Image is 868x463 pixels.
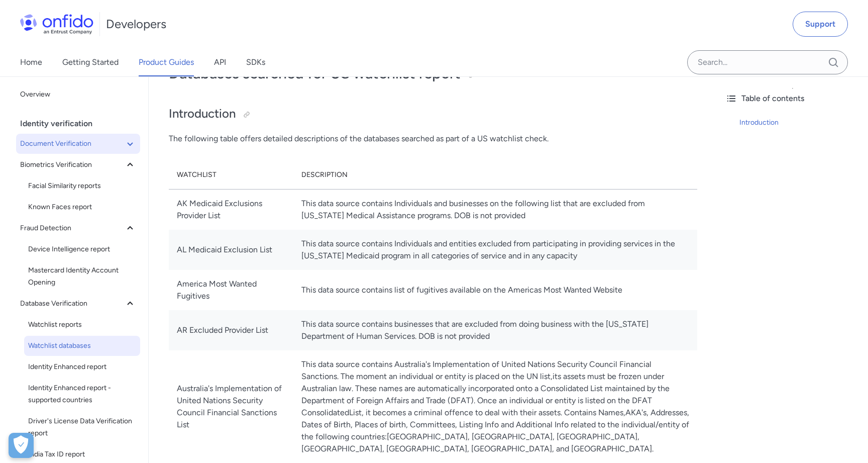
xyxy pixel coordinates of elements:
button: Document Verification [16,134,140,154]
a: Mastercard Identity Account Opening [24,260,140,293]
td: This data source contains Individuals and businesses on the following list that are excluded from... [293,189,697,230]
a: Watchlist reports [24,315,140,335]
span: Mastercard Identity Account Opening [28,264,136,289]
a: Getting Started [62,48,119,76]
h1: Developers [106,16,166,32]
td: America Most Wanted Fugitives [169,270,293,310]
a: Device Intelligence report [24,239,140,259]
div: Cookie Preferences [9,433,34,458]
td: This data source contains Individuals and entities excluded from participating in providing servi... [293,230,697,270]
span: Driver's License Data Verification report [28,415,136,439]
td: AK Medicaid Exclusions Provider List [169,189,293,230]
img: Onfido Logo [20,14,93,34]
span: Facial Similarity reports [28,180,136,192]
h2: Introduction [169,106,697,123]
span: Watchlist reports [28,319,136,331]
span: Fraud Detection [20,222,124,234]
a: Product Guides [139,48,194,76]
span: Known Faces report [28,201,136,213]
a: Introduction [739,117,860,129]
span: Device Intelligence report [28,243,136,255]
span: Identity Enhanced report - supported countries [28,382,136,406]
button: Biometrics Verification [16,155,140,175]
button: Fraud Detection [16,218,140,238]
span: Overview [20,88,136,101]
td: Australia's Implementation of United Nations Security Council Financial Sanctions List [169,350,293,463]
div: Table of contents [725,92,860,105]
span: Document Verification [20,138,124,150]
a: Driver's License Data Verification report [24,411,140,443]
span: Identity Enhanced report [28,361,136,373]
button: Open Preferences [9,433,34,458]
input: Onfido search input field [687,50,848,74]
td: AR Excluded Provider List [169,310,293,350]
td: This data source contains list of fugitives available on the Americas Most Wanted Website [293,270,697,310]
td: AL Medicaid Exclusion List [169,230,293,270]
a: Known Faces report [24,197,140,217]
td: This data source contains Australia's Implementation of United Nations Security Council Financial... [293,350,697,463]
span: Watchlist databases [28,340,136,352]
a: Overview [16,84,140,105]
th: Description [293,161,697,190]
a: Support [793,12,848,37]
a: Watchlist databases [24,336,140,356]
button: Database Verification [16,294,140,314]
a: Identity Enhanced report - supported countries [24,378,140,410]
td: This data source contains businesses that are excluded from doing business with the [US_STATE] De... [293,310,697,350]
p: The following table offers detailed descriptions of the databases searched as part of a US watchl... [169,133,697,145]
span: Database Verification [20,298,124,310]
a: Identity Enhanced report [24,357,140,377]
a: SDKs [246,48,265,76]
span: Biometrics Verification [20,159,124,171]
th: Watchlist [169,161,293,190]
a: Home [20,48,42,76]
a: Facial Similarity reports [24,176,140,196]
a: API [214,48,226,76]
div: Identity verification [20,114,144,134]
span: India Tax ID report [28,448,136,460]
